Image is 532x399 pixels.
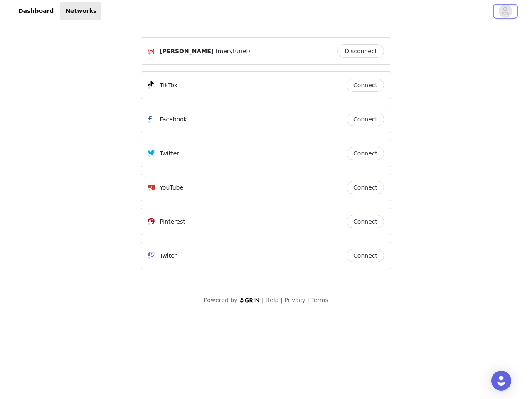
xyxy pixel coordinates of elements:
[491,371,511,391] div: Open Intercom Messenger
[347,113,384,126] button: Connect
[60,2,101,20] a: Networks
[160,217,185,226] p: Pinterest
[266,297,279,303] a: Help
[281,297,283,303] span: |
[215,47,250,56] span: (meryturiel)
[160,47,214,56] span: [PERSON_NAME]
[347,215,384,228] button: Connect
[347,147,384,160] button: Connect
[160,251,178,260] p: Twitch
[160,183,183,192] p: YouTube
[160,115,187,124] p: Facebook
[311,297,328,303] a: Terms
[262,297,264,303] span: |
[284,297,305,303] a: Privacy
[239,298,260,303] img: logo
[337,44,384,58] button: Disconnect
[13,2,59,20] a: Dashboard
[160,149,179,158] p: Twitter
[307,297,309,303] span: |
[347,79,384,92] button: Connect
[204,297,237,303] span: Powered by
[501,5,509,18] div: avatar
[160,81,177,90] p: TikTok
[347,249,384,262] button: Connect
[347,181,384,194] button: Connect
[148,48,155,55] img: Instagram Icon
